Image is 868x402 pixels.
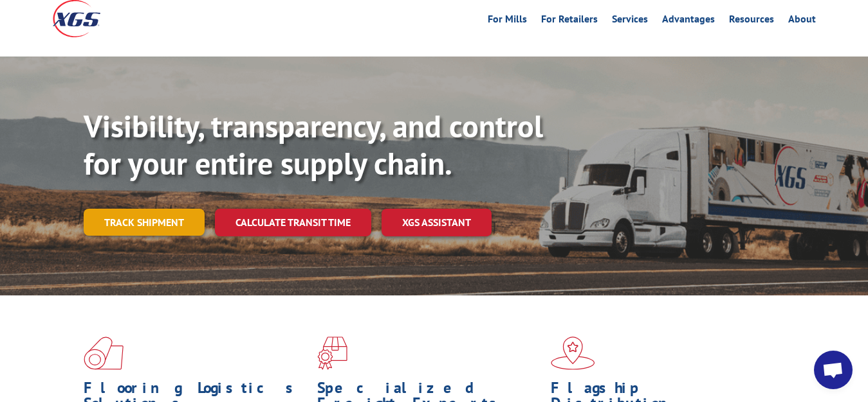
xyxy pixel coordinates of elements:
[317,336,347,370] img: xgs-icon-focused-on-flooring-red
[84,209,205,236] a: Track shipment
[84,106,543,183] b: Visibility, transparency, and control for your entire supply chain.
[788,14,816,28] a: About
[729,14,774,28] a: Resources
[84,336,124,370] img: xgs-icon-total-supply-chain-intelligence-red
[215,209,371,236] a: Calculate transit time
[382,209,492,236] a: XGS ASSISTANT
[551,336,595,370] img: xgs-icon-flagship-distribution-model-red
[814,351,853,389] div: Open chat
[662,14,715,28] a: Advantages
[612,14,648,28] a: Services
[488,14,527,28] a: For Mills
[541,14,598,28] a: For Retailers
